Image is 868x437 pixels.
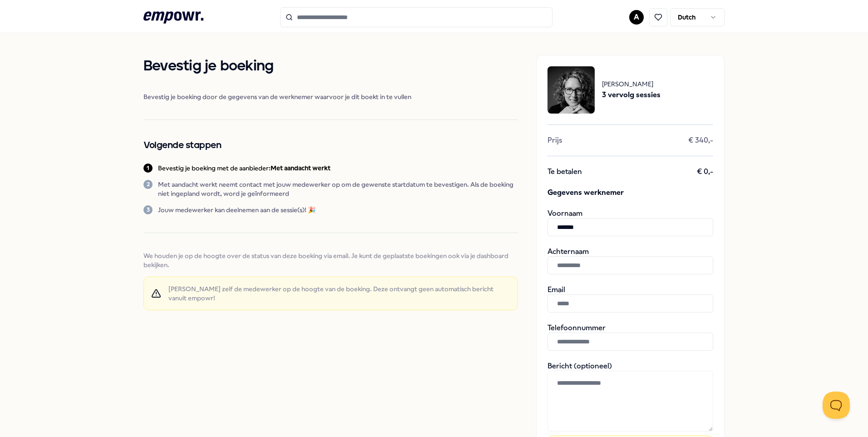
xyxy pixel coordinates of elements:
span: We houden je op de hoogte over de status van deze boeking via email. Je kunt de geplaatste boekin... [143,251,518,269]
div: 1 [143,164,153,173]
span: 3 vervolg sessies [602,89,661,101]
iframe: Help Scout Beacon - Open [823,392,850,419]
div: 3 [143,205,153,214]
span: Bevestig je boeking door de gegevens van de werknemer waarvoor je dit boekt in te vullen [143,92,518,101]
div: Achternaam [547,247,713,274]
span: [PERSON_NAME] zelf de medewerker op de hoogte van de boeking. Deze ontvangt geen automatisch beri... [168,284,510,303]
p: Bevestig je boeking met de aanbieder: [158,164,330,173]
button: A [629,10,644,25]
h2: Volgende stappen [143,138,518,153]
span: € 0,- [697,167,713,176]
b: Met aandacht werkt [271,164,330,172]
h1: Bevestig je boeking [143,55,518,78]
input: Search for products, categories or subcategories [280,7,552,27]
p: Jouw medewerker kan deelnemen aan de sessie(s)! 🎉 [158,205,316,214]
span: Prijs [547,136,562,145]
div: Voornaam [547,209,713,236]
img: package image [547,66,595,114]
span: [PERSON_NAME] [602,79,661,89]
div: Email [547,285,713,313]
span: € 340,- [688,136,713,145]
span: Gegevens werknemer [547,187,713,198]
div: Telefoonnummer [547,323,713,351]
p: Met aandacht werkt neemt contact met jouw medewerker op om de gewenste startdatum te bevestigen. ... [158,180,518,198]
div: 2 [143,180,153,189]
span: Te betalen [547,167,582,176]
